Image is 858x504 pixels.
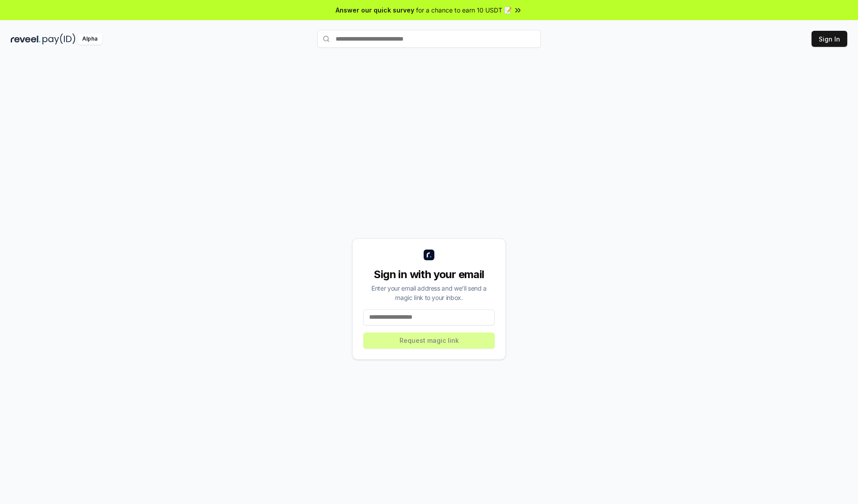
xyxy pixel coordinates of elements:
div: Sign in with your email [363,267,495,282]
img: logo_small [424,250,434,260]
img: pay_id [42,33,76,45]
button: Sign In [812,31,847,47]
span: for a chance to earn 10 USDT 📝 [416,5,512,15]
img: reveel_dark [11,33,41,45]
div: Enter your email address and we’ll send a magic link to your inbox. [363,283,495,302]
span: Answer our quick survey [336,5,414,15]
div: Alpha [77,33,102,45]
